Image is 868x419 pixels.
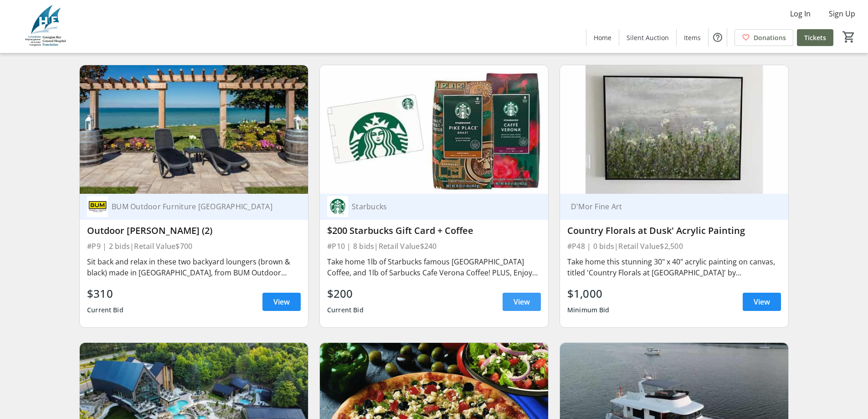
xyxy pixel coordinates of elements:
div: BUM Outdoor Furniture [GEOGRAPHIC_DATA] [108,202,290,211]
img: Georgian Bay General Hospital Foundation's Logo [5,4,87,49]
div: Sit back and relax in these two backyard loungers (brown & black) made in [GEOGRAPHIC_DATA], from... [87,256,301,278]
span: View [273,296,290,307]
button: Log In [783,6,818,21]
img: $200 Starbucks Gift Card + Coffee [320,65,548,194]
a: View [743,293,781,311]
span: Silent Auction [627,33,669,42]
div: Country Florals at Dusk' Acrylic Painting [567,225,781,236]
div: D'Mor Fine Art [567,202,770,211]
span: Home [594,33,611,42]
span: Sign Up [829,8,855,19]
a: View [503,293,541,311]
div: Minimum Bid [567,302,610,318]
div: $200 [327,285,364,302]
div: #P48 | 0 bids | Retail Value $2,500 [567,240,781,253]
img: Outdoor Patio Loungers (2) [80,65,308,194]
img: Starbucks [327,196,348,217]
button: Sign Up [822,6,863,21]
div: Take home this stunning 30" x 40" acrylic painting on canvas, titled 'Country Florals at [GEOGRAP... [567,256,781,278]
span: View [514,296,530,307]
span: Log In [790,8,811,19]
a: Home [586,29,619,46]
div: Take home 1lb of Starbucks famous [GEOGRAPHIC_DATA] Coffee, and 1lb of Sarbucks Cafe Verona Coffe... [327,256,541,278]
span: Tickets [804,33,826,42]
div: Starbucks [348,202,530,211]
a: View [262,293,301,311]
a: Silent Auction [619,29,676,46]
div: Current Bid [87,302,123,318]
div: $1,000 [567,285,610,302]
button: Help [709,28,727,47]
a: Items [677,29,708,46]
a: Donations [734,29,793,46]
div: $310 [87,285,123,302]
span: View [754,296,770,307]
img: BUM Outdoor Furniture Canada [87,196,108,217]
span: Items [684,33,701,42]
div: $200 Starbucks Gift Card + Coffee [327,225,541,236]
span: Donations [754,33,786,42]
div: #P10 | 8 bids | Retail Value $240 [327,240,541,253]
div: Current Bid [327,302,364,318]
div: Outdoor [PERSON_NAME] (2) [87,225,301,236]
img: Country Florals at Dusk' Acrylic Painting [560,65,788,194]
div: #P9 | 2 bids | Retail Value $700 [87,240,301,253]
button: Cart [841,29,857,45]
a: Tickets [797,29,833,46]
